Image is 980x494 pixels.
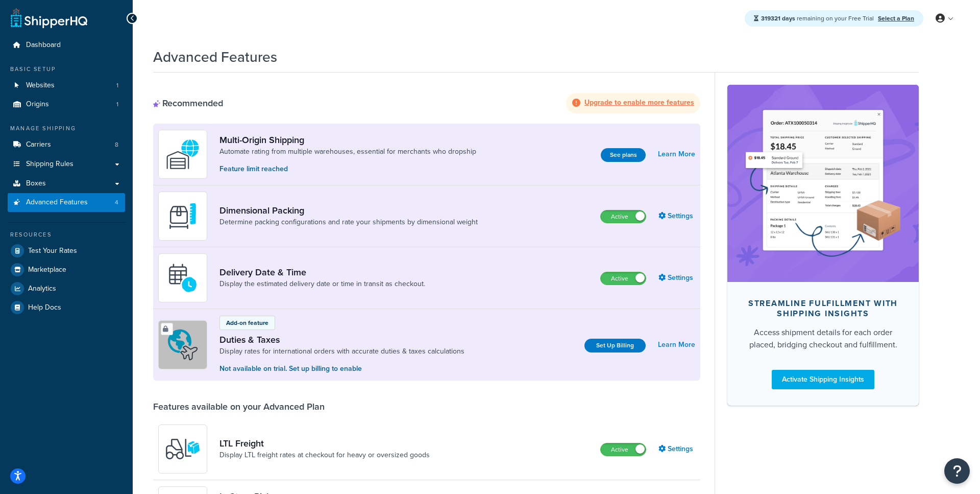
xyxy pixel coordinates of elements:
a: Websites1 [8,76,125,95]
label: Active [601,272,646,285]
a: Origins1 [8,95,125,114]
span: 1 [116,81,118,90]
span: 8 [115,140,118,149]
p: Not available on trial. Set up billing to enable [219,363,464,374]
img: feature-image-si-e24932ea9b9fcd0ff835db86be1ff8d589347e8876e1638d903ea230a36726be.png [743,100,903,267]
a: Select a Plan [878,14,914,23]
a: LTL Freight [219,438,430,449]
a: Analytics [8,279,125,298]
a: Settings [658,271,695,285]
img: WatD5o0RtDAAAAAElFTkSuQmCC [165,136,201,172]
a: Carriers8 [8,135,125,154]
a: Learn More [658,338,695,352]
div: Manage Shipping [8,124,125,133]
a: Multi-Origin Shipping [219,134,476,146]
p: Feature limit reached [219,163,476,175]
img: gfkeb5ejjkALwAAAABJRU5ErkJggg== [165,260,201,296]
div: Basic Setup [8,65,125,74]
label: Active [601,210,646,223]
a: Activate Shipping Insights [772,370,874,389]
a: Settings [658,209,695,223]
p: Add-on feature [226,318,268,327]
span: Carriers [26,140,51,149]
a: Test Your Rates [8,242,125,260]
a: Display rates for international orders with accurate duties & taxes calculations [219,346,464,357]
span: Advanced Features [26,198,88,207]
a: Settings [658,442,695,456]
span: Shipping Rules [26,160,73,169]
a: Display the estimated delivery date or time in transit as checkout. [219,279,425,289]
a: Marketplace [8,261,125,279]
div: Streamline Fulfillment with Shipping Insights [744,298,902,319]
a: Boxes [8,174,125,193]
span: Websites [26,81,55,90]
span: Boxes [26,179,46,188]
span: Help Docs [28,303,61,312]
span: Origins [26,100,49,109]
div: Resources [8,230,125,239]
a: Determine packing configurations and rate your shipments by dimensional weight [219,217,478,227]
a: Set Up Billing [584,339,646,352]
a: Advanced Features4 [8,193,125,212]
span: remaining on your Free Trial [761,14,875,23]
span: 4 [115,198,118,207]
a: Delivery Date & Time [219,267,425,278]
a: Automate rating from multiple warehouses, essential for merchants who dropship [219,147,476,157]
div: Features available on your Advanced Plan [153,401,325,412]
li: Carriers [8,135,125,154]
a: Display LTL freight rates at checkout for heavy or oversized goods [219,450,430,460]
button: See plans [601,148,646,162]
h1: Advanced Features [153,47,277,67]
span: Marketplace [28,266,66,274]
span: 1 [116,100,118,109]
label: Active [601,443,646,456]
a: Duties & Taxes [219,334,464,345]
li: Advanced Features [8,193,125,212]
img: y79ZsPf0fXUFUhFXDzUgf+ktZg5F2+ohG75+v3d2s1D9TjoU8PiyCIluIjV41seZevKCRuEjTPPOKHJsQcmKCXGdfprl3L4q7... [165,431,201,467]
span: Analytics [28,285,56,293]
a: Learn More [658,147,695,161]
a: Help Docs [8,298,125,317]
a: Shipping Rules [8,155,125,174]
span: Dashboard [26,41,61,50]
img: DTVBYsAAAAAASUVORK5CYII= [165,198,201,234]
div: Access shipment details for each order placed, bridging checkout and fulfillment. [744,326,902,351]
div: Recommended [153,98,223,109]
li: Websites [8,76,125,95]
strong: Upgrade to enable more features [584,97,694,108]
li: Origins [8,95,125,114]
button: Open Resource Center [944,458,970,484]
a: Dimensional Packing [219,205,478,216]
strong: 319321 days [761,14,795,23]
span: Test Your Rates [28,247,77,255]
a: Dashboard [8,36,125,55]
